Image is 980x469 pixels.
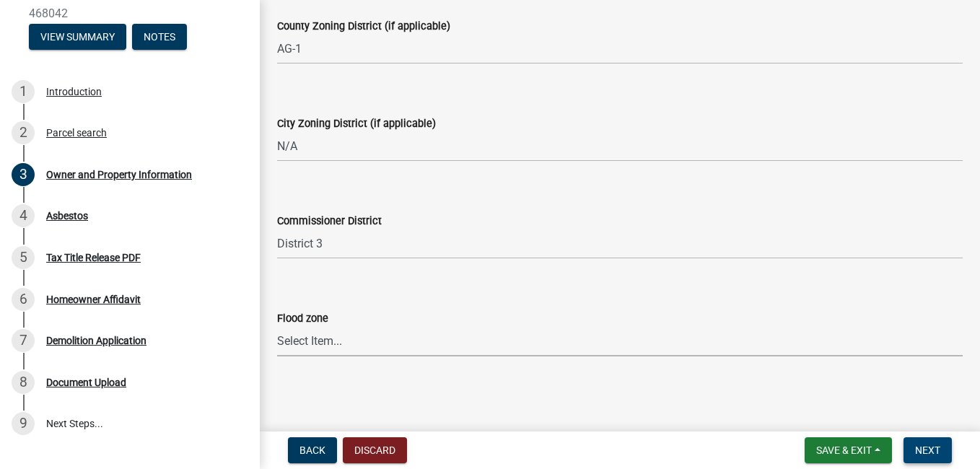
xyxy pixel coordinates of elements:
[46,170,192,180] div: Owner and Property Information
[132,24,187,50] button: Notes
[277,22,450,32] label: County Zoning District (if applicable)
[46,128,107,138] div: Parcel search
[12,121,35,144] div: 2
[29,6,231,20] span: 468042
[29,24,126,50] button: View Summary
[29,32,126,43] wm-modal-confirm: Summary
[46,294,141,304] div: Homeowner Affidavit
[12,329,35,352] div: 7
[299,444,325,456] span: Back
[277,119,436,129] label: City Zoning District (if applicable)
[12,371,35,394] div: 8
[12,80,35,103] div: 1
[12,246,35,269] div: 5
[816,444,872,456] span: Save & Exit
[277,216,382,227] label: Commissioner District
[12,204,35,227] div: 4
[46,211,88,221] div: Asbestos
[46,336,146,346] div: Demolition Application
[46,377,126,387] div: Document Upload
[805,437,892,463] button: Save & Exit
[46,87,102,97] div: Introduction
[343,437,407,463] button: Discard
[915,444,940,456] span: Next
[46,253,141,263] div: Tax Title Release PDF
[12,288,35,311] div: 6
[904,437,952,463] button: Next
[277,314,328,324] label: Flood zone
[12,163,35,186] div: 3
[132,32,187,43] wm-modal-confirm: Notes
[12,412,35,435] div: 9
[288,437,337,463] button: Back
